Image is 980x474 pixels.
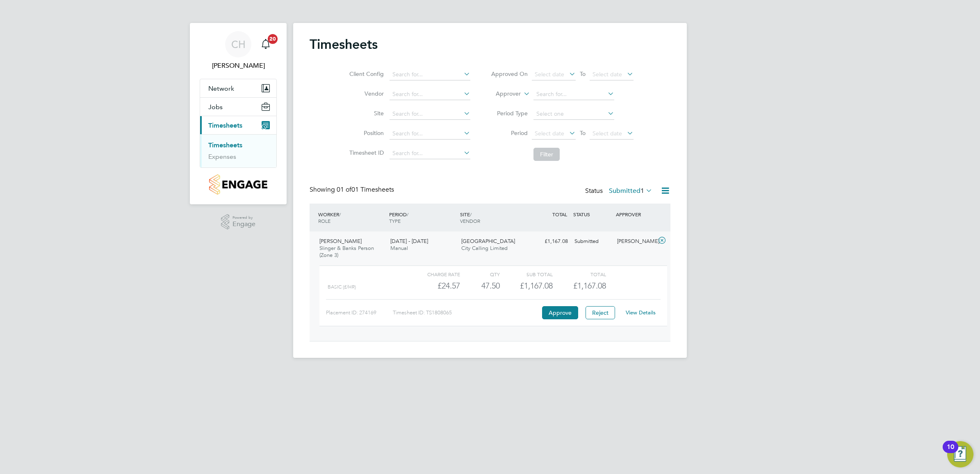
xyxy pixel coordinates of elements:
[231,39,246,50] span: CH
[586,306,615,319] button: Reject
[208,141,242,149] a: Timesheets
[535,130,564,137] span: Select date
[347,70,384,78] label: Client Config
[208,121,242,129] span: Timesheets
[200,31,277,71] a: CH[PERSON_NAME]
[529,235,571,248] div: £1,167.08
[585,185,654,197] div: Status
[390,89,470,100] input: Search for...
[200,134,276,167] div: Timesheets
[593,130,622,137] span: Select date
[390,238,428,245] span: [DATE] - [DATE]
[461,245,508,252] span: City Calling Limited
[552,211,567,218] span: TOTAL
[326,306,393,319] div: Placement ID: 274169
[347,90,384,97] label: Vendor
[200,174,277,195] a: Go to home page
[614,235,656,248] div: [PERSON_NAME]
[407,269,460,279] div: Charge rate
[208,103,223,111] span: Jobs
[577,69,588,79] span: To
[460,269,500,279] div: QTY
[609,187,652,195] label: Submitted
[458,207,529,228] div: SITE
[347,129,384,137] label: Position
[571,235,614,248] div: Submitted
[318,218,330,224] span: ROLE
[200,98,276,116] button: Jobs
[319,245,374,259] span: Slinger & Banks Person (Zone 3)
[500,279,553,293] div: £1,167.08
[533,148,560,161] button: Filter
[614,207,656,222] div: APPROVER
[577,128,588,138] span: To
[500,269,553,279] div: Sub Total
[393,306,540,319] div: Timesheet ID: TS1808065
[258,31,274,57] a: 20
[390,148,470,159] input: Search for...
[533,108,614,120] input: Select one
[460,218,480,224] span: VENDOR
[491,129,528,137] label: Period
[232,214,255,221] span: Powered by
[553,269,606,279] div: Total
[200,61,277,71] span: Charlie Hughes
[484,90,521,98] label: Approver
[221,214,256,230] a: Powered byEngage
[268,34,278,44] span: 20
[337,185,394,194] span: 01 Timesheets
[390,108,470,120] input: Search for...
[328,284,356,290] span: Basic (£/HR)
[319,238,362,245] span: [PERSON_NAME]
[347,149,384,156] label: Timesheet ID
[310,185,396,194] div: Showing
[947,447,954,458] div: 10
[407,279,460,293] div: £24.57
[460,279,500,293] div: 47.50
[316,207,387,228] div: WORKER
[200,116,276,134] button: Timesheets
[339,211,341,218] span: /
[389,218,401,224] span: TYPE
[390,128,470,140] input: Search for...
[208,153,236,160] a: Expenses
[626,309,656,316] a: View Details
[573,281,606,291] span: £1,167.08
[947,441,973,467] button: Open Resource Center, 10 new notifications
[190,23,287,204] nav: Main navigation
[640,187,644,195] span: 1
[208,85,234,92] span: Network
[535,71,564,78] span: Select date
[337,185,351,194] span: 01 of
[593,71,622,78] span: Select date
[200,79,276,97] button: Network
[461,238,515,245] span: [GEOGRAPHIC_DATA]
[491,70,528,78] label: Approved On
[347,110,384,117] label: Site
[232,221,255,228] span: Engage
[542,306,578,319] button: Approve
[387,207,458,228] div: PERIOD
[209,174,267,195] img: countryside-properties-logo-retina.png
[390,245,408,252] span: Manual
[571,207,614,222] div: STATUS
[407,211,408,218] span: /
[310,36,378,53] h2: Timesheets
[533,89,614,100] input: Search for...
[491,110,528,117] label: Period Type
[470,211,472,218] span: /
[390,69,470,80] input: Search for...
